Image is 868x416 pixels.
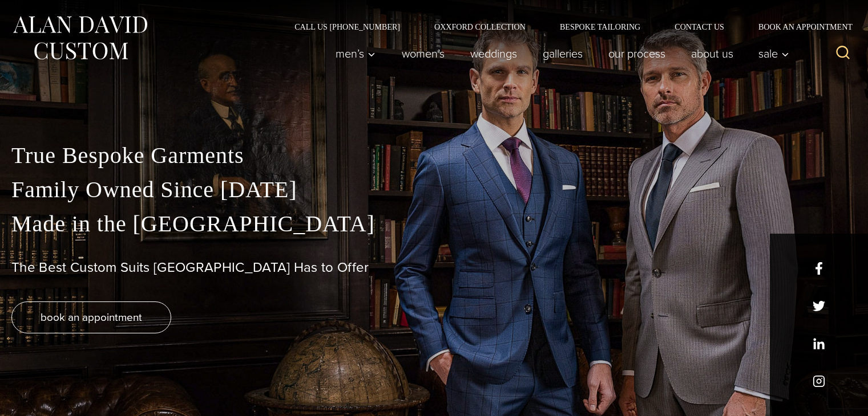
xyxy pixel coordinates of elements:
[11,259,857,276] h1: The Best Custom Suits [GEOGRAPHIC_DATA] Has to Offer
[657,23,741,31] a: Contact Us
[336,48,376,59] span: Men’s
[417,23,543,31] a: Oxxford Collection
[457,42,530,65] a: weddings
[277,23,857,31] nav: Secondary Navigation
[530,42,595,65] a: Galleries
[277,23,417,31] a: Call Us [PHONE_NUMBER]
[41,309,142,325] span: book an appointment
[543,23,657,31] a: Bespoke Tailoring
[11,13,148,63] img: Alan David Custom
[741,23,857,31] a: Book an Appointment
[829,40,857,67] button: View Search Form
[678,42,746,65] a: About Us
[11,138,857,241] p: True Bespoke Garments Family Owned Since [DATE] Made in the [GEOGRAPHIC_DATA]
[758,48,789,59] span: Sale
[323,42,796,65] nav: Primary Navigation
[595,42,678,65] a: Our Process
[389,42,457,65] a: Women’s
[11,301,171,333] a: book an appointment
